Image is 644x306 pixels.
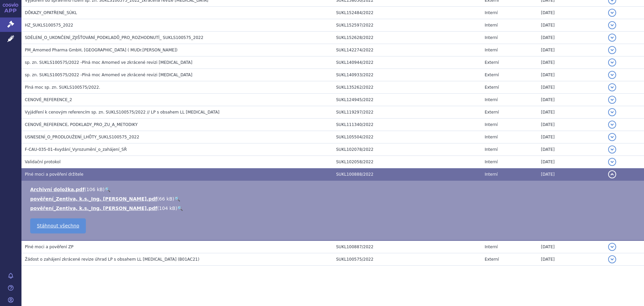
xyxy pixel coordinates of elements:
[538,56,605,69] td: [DATE]
[333,168,481,181] td: SUKL100888/2022
[608,34,616,42] button: detail
[538,131,605,143] td: [DATE]
[485,85,499,90] span: Externí
[485,10,498,15] span: Interní
[608,145,616,154] button: detail
[25,147,127,152] span: F-CAU-035-01-4vydání_Vyrozumění_o_zahájení_SŘ
[159,196,172,202] span: 66 kB
[333,69,481,81] td: SUKL140933/2022
[30,195,637,202] li: ( )
[538,81,605,94] td: [DATE]
[30,196,157,202] a: pověření_Zentiva, k.s._Ing. [PERSON_NAME].pdf
[485,48,498,52] span: Interní
[333,81,481,94] td: SUKL135262/2022
[538,119,605,131] td: [DATE]
[86,187,103,192] span: 106 kB
[333,44,481,56] td: SUKL142274/2022
[485,73,499,77] span: Externí
[485,110,499,115] span: Externí
[25,110,219,115] span: Vyjádření k cenovým referencím sp. zn. SUKLS100575/2022 // LP s obsahem LL treprostinil
[25,60,193,65] span: sp. zn. SUKLS100575/2022 -Plná moc Amomed ve zkrácené revizi treprostinil
[538,106,605,119] td: [DATE]
[30,218,86,233] a: Stáhnout všechno
[608,71,616,79] button: detail
[333,131,481,143] td: SUKL105504/2022
[25,10,77,15] span: DŮKAZY_OPATŘENÉ_SÚKL
[485,23,498,28] span: Interní
[333,156,481,168] td: SUKL102058/2022
[333,143,481,156] td: SUKL102078/2022
[608,133,616,141] button: detail
[333,19,481,32] td: SUKL152597/2022
[174,196,180,202] a: 🔍
[30,186,637,193] li: ( )
[30,187,85,192] a: Archivní doložka.pdf
[608,46,616,54] button: detail
[485,172,498,177] span: Interní
[25,97,72,102] span: CENOVÉ_REFERENCE_2
[159,206,175,211] span: 104 kB
[25,135,139,139] span: USNESENÍ_O_PRODLOUŽENÍ_LHŮTY_SUKLS100575_2022
[25,172,84,177] span: Plné moci a pověření držitele
[538,69,605,81] td: [DATE]
[333,119,481,131] td: SUKL111340/2022
[25,85,100,90] span: Plná moc sp. zn. SUKLS100575/2022.
[333,7,481,19] td: SUKL152484/2022
[608,21,616,29] button: detail
[333,56,481,69] td: SUKL140944/2022
[333,94,481,106] td: SUKL124945/2022
[30,205,637,212] li: ( )
[105,187,110,192] a: 🔍
[333,253,481,266] td: SUKL100575/2022
[25,35,203,40] span: SDĚLENÍ_O_UKONČENÍ_ZJIŠŤOVÁNÍ_PODKLADŮ_PRO_ROZHODNUTÍ_ SUKLS100575_2022
[608,158,616,166] button: detail
[608,9,616,17] button: detail
[538,168,605,181] td: [DATE]
[25,160,61,164] span: Validační protokol
[538,7,605,19] td: [DATE]
[25,257,199,262] span: Žádost o zahájení zkrácené revize úhrad LP s obsahem LL treprostinil (B01AC21)
[485,97,498,102] span: Interní
[25,73,193,77] span: sp. zn. SUKLS100575/2022 -Plná moc Amomed ve zkrácené revizi treprostinil
[485,60,499,65] span: Externí
[538,44,605,56] td: [DATE]
[608,96,616,104] button: detail
[485,135,498,139] span: Interní
[608,58,616,67] button: detail
[608,243,616,251] button: detail
[485,122,498,127] span: Interní
[608,83,616,91] button: detail
[485,245,498,249] span: Interní
[485,160,498,164] span: Interní
[608,108,616,116] button: detail
[538,19,605,32] td: [DATE]
[333,106,481,119] td: SUKL119297/2022
[333,32,481,44] td: SUKL152628/2022
[608,255,616,263] button: detail
[538,241,605,253] td: [DATE]
[25,23,73,28] span: HZ_SUKLS100575_2022
[485,35,498,40] span: Interní
[333,241,481,253] td: SUKL100887/2022
[538,156,605,168] td: [DATE]
[608,170,616,178] button: detail
[608,121,616,129] button: detail
[25,48,177,52] span: PM_Amomed Pharma GmbH, Austria ( MUDr.Veronika Chicevičová)
[538,143,605,156] td: [DATE]
[485,257,499,262] span: Externí
[485,147,498,152] span: Interní
[538,94,605,106] td: [DATE]
[25,245,73,249] span: Plné moci a pověření ZP
[538,32,605,44] td: [DATE]
[177,206,183,211] a: 🔍
[25,122,138,127] span: CENOVÉ_REFERENCE, PODKLADY_PRO_ZU_A_METODIKY
[30,206,157,211] a: pověření_Zentiva, k.s._Ing. [PERSON_NAME].pdf
[538,253,605,266] td: [DATE]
